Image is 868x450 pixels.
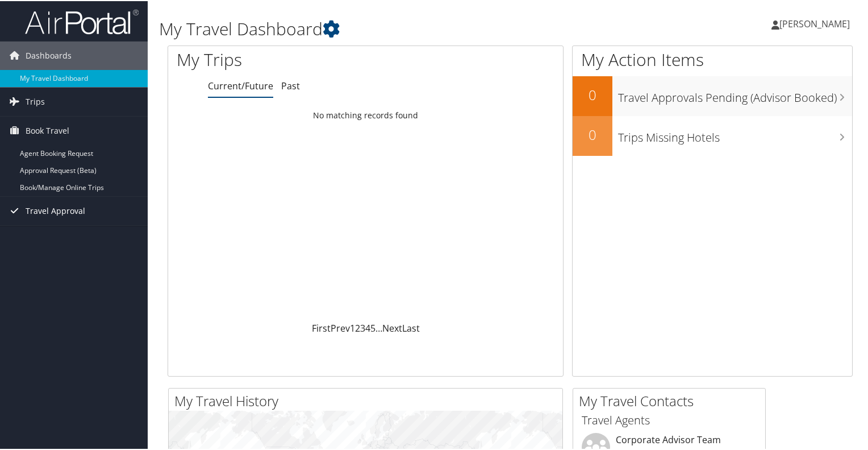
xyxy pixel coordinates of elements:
a: Next [382,321,402,333]
h2: 0 [573,124,612,143]
a: Past [281,79,300,91]
img: airportal-logo.png [25,7,139,34]
h1: My Action Items [573,47,852,71]
a: 3 [360,321,365,333]
span: Book Travel [26,115,69,144]
span: Dashboards [26,40,72,69]
span: [PERSON_NAME] [779,16,850,29]
h2: My Travel History [174,390,562,410]
span: Travel Approval [26,196,85,224]
h3: Travel Agents [582,411,757,427]
td: No matching records found [168,104,563,125]
h1: My Travel Dashboard [159,16,627,40]
a: 0Travel Approvals Pending (Advisor Booked) [573,75,852,115]
h2: 0 [573,84,612,104]
h3: Trips Missing Hotels [618,123,852,145]
h3: Travel Approvals Pending (Advisor Booked) [618,83,852,105]
a: 0Trips Missing Hotels [573,115,852,155]
a: First [312,321,331,333]
a: Prev [331,321,350,333]
a: Current/Future [208,79,273,91]
a: [PERSON_NAME] [771,6,861,40]
a: 5 [370,321,375,333]
span: … [375,321,382,333]
h1: My Trips [177,47,390,71]
span: Trips [26,86,45,115]
a: Last [402,321,420,333]
a: 2 [355,321,360,333]
a: 4 [365,321,370,333]
h2: My Travel Contacts [579,390,765,410]
a: 1 [350,321,355,333]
